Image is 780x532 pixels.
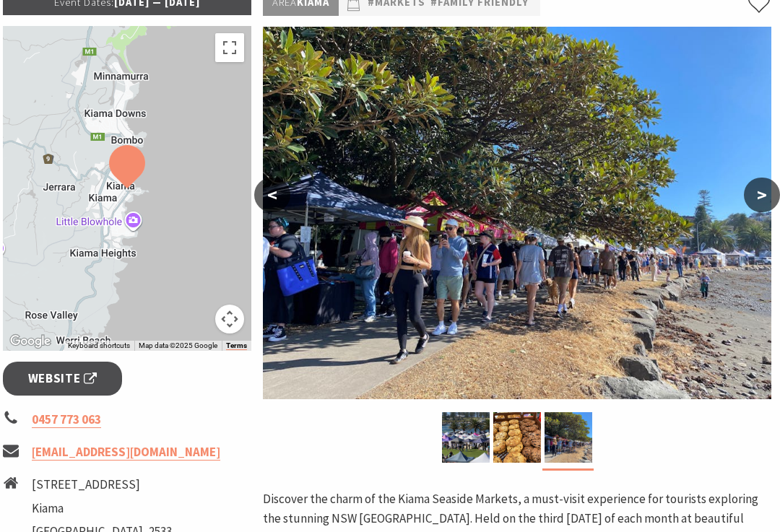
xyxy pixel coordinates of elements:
[6,332,54,351] a: Open this area in Google Maps (opens a new window)
[68,341,130,351] button: Keyboard shortcuts
[32,475,172,494] li: [STREET_ADDRESS]
[442,412,490,463] img: Kiama Seaside Market
[744,178,780,212] button: >
[263,27,771,399] img: market photo
[254,178,290,212] button: <
[28,369,97,388] span: Website
[139,341,217,349] span: Map data ©2025 Google
[545,412,592,463] img: market photo
[3,362,122,396] a: Website
[215,305,244,333] button: Map camera controls
[32,411,101,428] a: 0457 773 063
[226,341,247,350] a: Terms (opens in new tab)
[32,499,172,518] li: Kiama
[32,444,220,461] a: [EMAIL_ADDRESS][DOMAIN_NAME]
[6,332,54,351] img: Google
[215,33,244,62] button: Toggle fullscreen view
[493,412,541,463] img: Market ptoduce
